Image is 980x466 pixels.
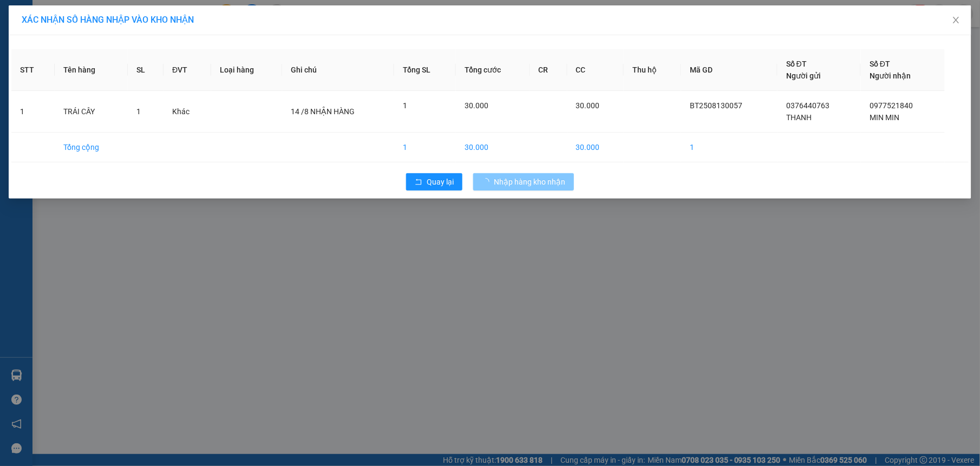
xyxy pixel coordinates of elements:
[55,91,128,133] td: TRÁI CÂY
[9,35,77,48] div: chú nhiệm
[403,101,407,110] span: 1
[870,113,899,122] span: MIN MIN
[567,133,624,162] td: 30.000
[406,173,462,191] button: rollbackQuay lại
[624,49,681,91] th: Thu hộ
[681,49,778,91] th: Mã GD
[870,101,913,110] span: 0977521840
[211,49,282,91] th: Loại hàng
[164,91,211,133] td: Khác
[576,101,600,110] span: 30.000
[55,49,128,91] th: Tên hàng
[456,133,530,162] td: 30.000
[9,10,26,22] span: Gửi:
[941,5,971,36] button: Close
[9,9,77,35] div: VP Chơn Thành
[84,9,158,35] div: VP Bình Triệu
[465,101,488,110] span: 30.000
[55,133,128,162] td: Tổng cộng
[567,49,624,91] th: CC
[11,49,55,91] th: STT
[128,49,164,91] th: SL
[681,133,778,162] td: 1
[11,91,55,133] td: 1
[84,35,158,48] div: kì
[786,101,829,110] span: 0376440763
[282,49,394,91] th: Ghi chú
[786,60,807,68] span: Số ĐT
[8,71,25,82] span: CR :
[84,10,110,22] span: Nhận:
[136,107,141,116] span: 1
[456,49,530,91] th: Tổng cước
[415,178,422,187] span: rollback
[530,49,567,91] th: CR
[494,176,565,188] span: Nhập hàng kho nhận
[786,71,821,80] span: Người gửi
[22,15,194,25] span: XÁC NHẬN SỐ HÀNG NHẬP VÀO KHO NHẬN
[291,107,355,116] span: 14 /8 NHẬN HÀNG
[473,173,574,191] button: Nhập hàng kho nhận
[394,49,456,91] th: Tổng SL
[394,133,456,162] td: 1
[482,178,494,186] span: loading
[427,176,454,188] span: Quay lại
[164,49,211,91] th: ĐVT
[870,60,890,68] span: Số ĐT
[870,71,911,80] span: Người nhận
[952,16,961,24] span: close
[690,101,742,110] span: BT2508130057
[8,70,79,83] div: 40.000
[786,113,812,122] span: THANH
